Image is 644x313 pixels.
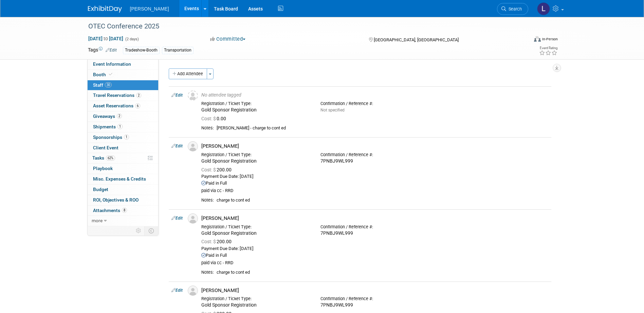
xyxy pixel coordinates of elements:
div: Gold Sponsor Registration [201,302,310,308]
img: Associate-Profile-5.png [188,286,198,296]
span: [GEOGRAPHIC_DATA], [GEOGRAPHIC_DATA] [374,37,459,42]
div: [PERSON_NAME] - charge to cont ed [217,125,549,131]
img: Latice Spann [537,2,550,15]
i: Booth reservation complete [109,72,112,76]
span: Attachments [93,208,127,213]
a: Edit [106,48,117,53]
div: Gold Sponsor Registration [201,158,310,164]
span: 1 [124,134,129,140]
span: 30 [105,82,112,87]
span: 1 [117,124,123,129]
div: Registration / Ticket Type: [201,152,310,158]
div: Gold Sponsor Registration [201,107,310,113]
span: Cost: $ [201,116,217,121]
button: Committed [208,36,248,43]
span: Playbook [93,166,113,171]
img: Unassigned-User-Icon.png [188,90,198,101]
a: Travel Reservations2 [88,90,158,101]
span: Not specified [320,108,345,112]
button: Add Attendee [169,68,207,79]
a: Client Event [88,143,158,153]
a: Edit [171,288,183,293]
div: Paid in Full [201,253,549,258]
div: Registration / Ticket Type: [201,101,310,106]
div: 7PNBJ9WL999 [320,302,429,308]
a: Search [497,3,528,15]
div: Event Format [488,35,558,45]
span: Search [506,6,522,12]
a: Booth [88,70,158,80]
span: 200.00 [201,167,234,172]
span: (2 days) [125,37,139,41]
div: 7PNBJ9WL999 [320,230,429,236]
span: Client Event [93,145,118,150]
a: Sponsorships1 [88,132,158,143]
span: more [92,218,103,223]
span: Booth [93,72,114,77]
a: Staff30 [88,80,158,90]
a: Tasks62% [88,153,158,163]
div: Gold Sponsor Registration [201,230,310,236]
span: 6 [135,103,140,108]
span: Shipments [93,124,123,129]
span: 62% [106,155,115,161]
a: Budget [88,185,158,195]
div: Paid in Full [201,181,549,186]
span: 200.00 [201,239,234,244]
div: Transportation [162,47,194,54]
a: Shipments1 [88,122,158,132]
td: Personalize Event Tab Strip [133,226,145,235]
a: Attachments8 [88,206,158,216]
div: No attendee tagged [201,92,549,98]
div: Registration / Ticket Type: [201,224,310,230]
span: Asset Reservations [93,103,140,108]
a: Edit [171,216,183,221]
span: 8 [122,208,127,213]
a: Misc. Expenses & Credits [88,174,158,184]
td: Tags [88,46,117,54]
div: Confirmation / Reference #: [320,296,429,301]
div: OTEC Conference 2025 [86,20,518,33]
a: Edit [171,144,183,148]
div: Confirmation / Reference #: [320,152,429,158]
div: paid via cc - RRD [201,260,549,266]
span: Travel Reservations [93,92,141,98]
img: Format-Inperson.png [534,36,541,42]
div: Notes: [201,270,214,275]
span: Staff [93,82,112,88]
span: Cost: $ [201,167,217,172]
div: Payment Due Date: [DATE] [201,246,549,252]
a: Edit [171,93,183,98]
div: 7PNBJ9WL999 [320,158,429,164]
div: charge to cont ed [217,197,549,203]
span: ROI, Objectives & ROO [93,197,139,203]
span: Cost: $ [201,239,217,244]
span: [DATE] [DATE] [88,36,124,42]
a: ROI, Objectives & ROO [88,195,158,205]
div: In-Person [542,37,558,42]
div: Registration / Ticket Type: [201,296,310,301]
a: Asset Reservations6 [88,101,158,111]
div: Confirmation / Reference #: [320,224,429,230]
td: Toggle Event Tabs [144,226,158,235]
span: 0.00 [201,116,229,121]
span: to [103,36,109,41]
span: Tasks [92,155,115,161]
span: Budget [93,187,108,192]
span: Misc. Expenses & Credits [93,176,146,182]
img: ExhibitDay [88,6,122,13]
div: [PERSON_NAME] [201,215,549,222]
span: Giveaways [93,113,122,119]
div: [PERSON_NAME] [201,287,549,294]
div: Event Rating [539,46,557,50]
div: Payment Due Date: [DATE] [201,174,549,180]
div: Confirmation / Reference #: [320,101,429,106]
img: Associate-Profile-5.png [188,213,198,224]
a: Playbook [88,164,158,174]
span: 2 [117,113,122,119]
div: Notes: [201,197,214,203]
div: paid via cc - RRD [201,188,549,194]
div: Tradeshow-Booth [123,47,160,54]
span: 2 [136,93,141,98]
div: [PERSON_NAME] [201,143,549,149]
